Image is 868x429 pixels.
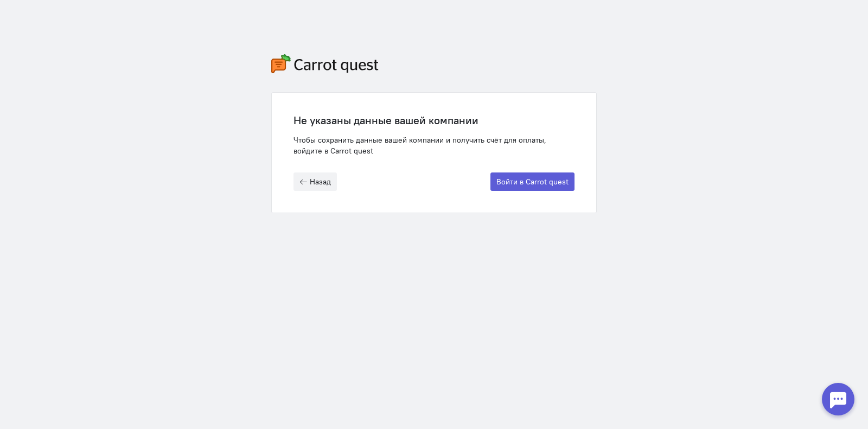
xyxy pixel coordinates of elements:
div: Чтобы сохранить данные вашей компании и получить счёт для оплаты, войдите в Carrot quest [293,135,575,156]
div: Не указаны данные вашей компании [293,114,575,126]
img: carrot-quest-logo.svg [271,54,379,73]
button: Назад [293,172,337,191]
span: Назад [310,177,331,187]
button: Войти в Carrot quest [490,172,575,191]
